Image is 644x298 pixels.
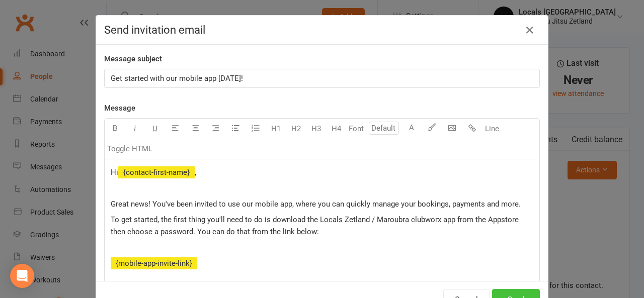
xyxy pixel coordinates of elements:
button: H1 [266,119,286,139]
input: Default [369,122,399,135]
button: H4 [326,119,346,139]
span: Get started with our mobile app [DATE]! [111,74,243,83]
label: Message [104,102,135,114]
button: Toggle HTML [105,139,155,159]
span: Great news! You've been invited to use our mobile app, where you can quickly manage your bookings... [111,200,521,209]
button: H2 [286,119,306,139]
button: Font [346,119,366,139]
span: U [152,124,157,133]
h4: Send invitation email [104,24,540,36]
label: Message subject [104,53,162,65]
button: H3 [306,119,326,139]
button: U [145,119,165,139]
button: Close [522,22,538,38]
div: Open Intercom Messenger [10,264,34,288]
button: Line [482,119,502,139]
button: A [401,119,422,139]
span: Hi [111,168,118,177]
span: To get started, the first thing you'll need to do is download the Locals Zetland / Maroubra clubw... [111,215,521,236]
span: , [195,168,196,177]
